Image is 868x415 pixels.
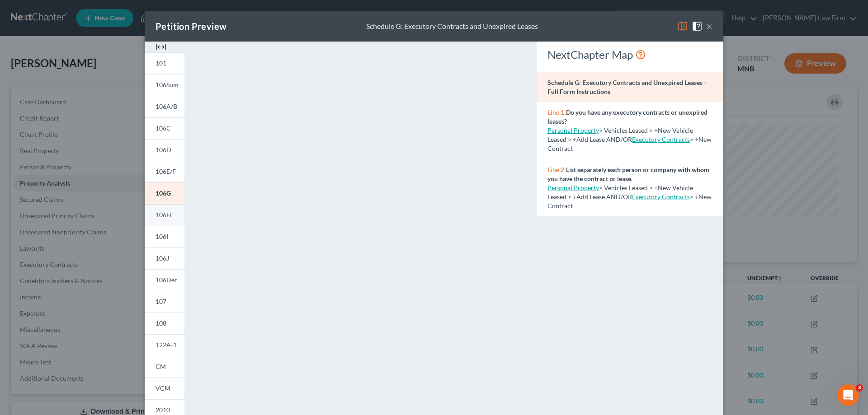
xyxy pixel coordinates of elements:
[677,21,688,32] img: map-eea8200ae884c6f1103ae1953ef3d486a96c86aabb227e865a55264e3737af1f.svg
[547,47,712,62] div: NextChapter Map
[547,166,566,173] span: Line 2:
[547,184,599,191] a: Personal Property
[156,146,171,154] span: 106D
[156,363,166,370] span: CM
[547,193,712,210] span: > +New Contract
[632,135,690,143] a: Executory Contracts
[156,42,166,52] img: expand-e0f6d898513216a626fdd78e52531dac95497ffd26381d4c15ee2fc46db09dca.svg
[156,168,176,175] span: 106E/F
[156,319,166,327] span: 108
[145,291,184,312] a: 107
[156,20,226,33] div: Petition Preview
[145,52,184,74] a: 101
[547,166,709,182] strong: List separately each person or company with whom you have the contract or lease.
[547,126,599,134] a: Personal Property
[547,184,693,201] span: > Vehicles Leased > +New Vehicle Leased > +Add Lease AND/OR
[145,204,184,226] a: 106H
[856,384,863,392] span: 3
[156,406,170,414] span: 2010
[145,226,184,247] a: 106I
[145,247,184,269] a: 106J
[547,79,706,95] strong: Schedule G: Executory Contracts and Unexpired Leases - Full Form Instructions
[156,276,178,284] span: 106Dec
[156,298,166,305] span: 107
[156,254,169,262] span: 106J
[145,312,184,334] a: 108
[632,193,690,201] a: Executory Contracts
[145,74,184,96] a: 106Sum
[156,341,177,349] span: 122A-1
[145,96,184,117] a: 106A/B
[547,126,693,143] span: > Vehicles Leased > +New Vehicle Leased > +Add Lease AND/OR
[692,21,703,32] img: help-close-5ba153eb36485ed6c1ea00a893f15db1cb9b99d6cae46e1a8edb6c62d00a1a76.svg
[156,211,171,219] span: 106H
[145,269,184,291] a: 106Dec
[547,108,708,125] strong: Do you have any executory contracts or unexpired leases?
[156,384,170,392] span: VCM
[145,378,184,399] a: VCM
[706,21,712,32] button: ×
[145,161,184,182] a: 106E/F
[156,189,171,197] span: 106G
[156,233,168,240] span: 106I
[145,334,184,356] a: 122A-1
[145,182,184,204] a: 106G
[156,59,166,67] span: 101
[366,21,538,32] div: Schedule G: Executory Contracts and Unexpired Leases
[145,139,184,161] a: 106D
[547,108,566,116] span: Line 1:
[837,384,859,406] iframe: Intercom live chat
[156,81,179,89] span: 106Sum
[156,103,177,110] span: 106A/B
[145,356,184,378] a: CM
[156,124,171,132] span: 106C
[145,117,184,139] a: 106C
